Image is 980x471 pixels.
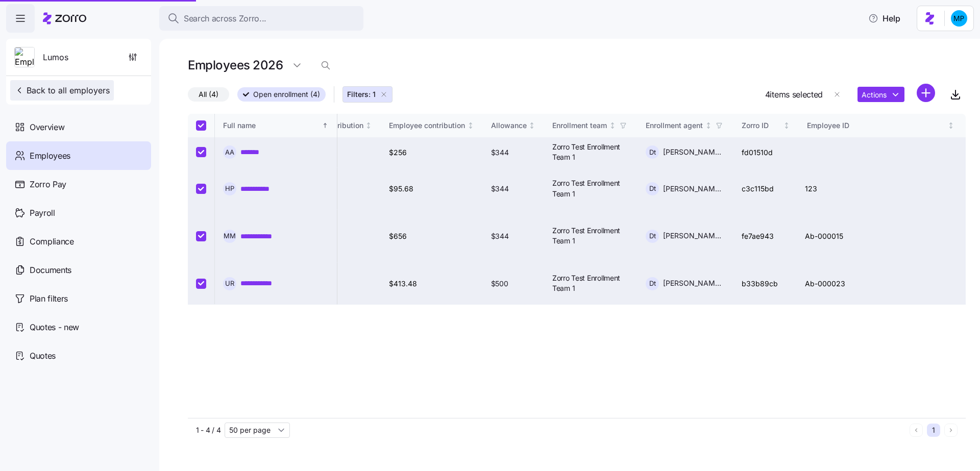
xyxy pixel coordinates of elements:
a: Compliance [6,227,151,256]
div: Full name [223,120,320,131]
th: AllowanceNot sorted [483,114,545,137]
img: b954e4dfce0f5620b9225907d0f7229f [951,10,967,27]
button: Previous page [910,424,923,437]
input: Select all records [196,120,206,131]
a: Plan filters [6,284,151,313]
th: Employee IDNot sorted [799,114,963,137]
a: Payroll [6,199,151,227]
td: 123 [799,168,963,210]
button: Search across Zorro... [159,6,363,31]
div: Sorted ascending [322,122,329,129]
span: Zorro Test Enrollment Team 1 [552,178,629,199]
button: Filters: 1 [342,86,393,103]
img: Employer logo [15,47,34,68]
a: Documents [6,256,151,284]
td: Ab-000015 [799,210,963,263]
span: A A [225,149,234,156]
a: Zorro Pay [6,170,151,199]
span: D t [649,233,656,239]
span: Zorro Test Enrollment Team 1 [552,226,629,246]
span: $500 [491,279,508,289]
span: All (4) [199,88,218,101]
button: Back to all employers [10,80,114,101]
td: fe7ae943 [733,210,799,263]
div: Employee contribution [389,120,465,131]
th: Employee contributionNot sorted [381,114,483,137]
input: Select record 1 [196,147,206,157]
button: 1 [927,424,940,437]
td: $656 [381,210,483,263]
span: 4 items selected [765,88,823,101]
th: Full nameSorted ascending [215,114,337,137]
span: D t [649,280,656,287]
div: Not sorted [528,122,535,129]
a: Quotes - new [6,313,151,341]
td: $256 [381,137,483,168]
span: M M [224,233,236,239]
input: Select record 3 [196,231,206,241]
span: [PERSON_NAME] test [PERSON_NAME] [663,184,721,194]
th: Zorro IDNot sorted [733,114,799,137]
span: [PERSON_NAME] test [PERSON_NAME] [663,147,721,157]
span: Employees [30,150,70,162]
a: Employees [6,141,151,170]
svg: add icon [917,84,935,102]
span: Overview [30,121,64,134]
span: $344 [491,231,509,241]
button: Actions [857,87,904,102]
td: $95.68 [381,168,483,210]
span: H P [225,185,234,192]
span: Quotes [30,350,56,362]
span: [PERSON_NAME] test [PERSON_NAME] [663,278,721,288]
div: Enrollment agent [646,120,703,131]
span: Compliance [30,235,74,248]
div: Not sorted [947,122,954,129]
span: $344 [491,184,509,194]
a: Quotes [6,341,151,370]
td: c3c115bd [733,168,799,210]
span: Help [868,12,900,24]
div: Zorro ID [742,120,781,131]
a: Overview [6,113,151,141]
div: Not sorted [365,122,372,129]
span: Zorro Pay [30,178,66,191]
span: Actions [862,91,887,98]
button: Next page [944,424,958,437]
span: Documents [30,264,71,277]
td: Ab-000023 [799,263,963,305]
td: b33b89cb [733,263,799,305]
span: Quotes - new [30,321,79,334]
span: Back to all employers [14,84,110,96]
span: D t [649,149,656,156]
span: Plan filters [30,292,68,305]
th: Enrollment agentNot sorted [638,114,733,137]
span: Search across Zorro... [184,12,266,25]
span: D t [649,185,656,192]
div: Employee ID [807,120,946,131]
div: Not sorted [609,122,616,129]
h1: Employees 2026 [188,57,283,73]
button: Help [860,8,909,29]
span: U R [225,280,234,287]
span: Open enrollment (4) [253,88,320,101]
div: Not sorted [783,122,790,129]
span: 1 - 4 / 4 [196,425,220,435]
span: Payroll [30,207,55,219]
th: Enrollment teamNot sorted [544,114,638,137]
input: Select record 2 [196,184,206,194]
span: [PERSON_NAME] test [PERSON_NAME] [663,231,721,241]
span: $344 [491,147,509,158]
div: Allowance [491,120,527,131]
input: Select record 4 [196,279,206,289]
div: Not sorted [467,122,474,129]
span: Filters: 1 [347,89,376,100]
span: Zorro Test Enrollment Team 1 [552,273,629,294]
td: $413.48 [381,263,483,305]
div: Enrollment team [552,120,607,131]
div: Not sorted [705,122,712,129]
span: Zorro Test Enrollment Team 1 [552,142,629,163]
span: Lumos [43,51,68,64]
td: fd01510d [733,137,799,168]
